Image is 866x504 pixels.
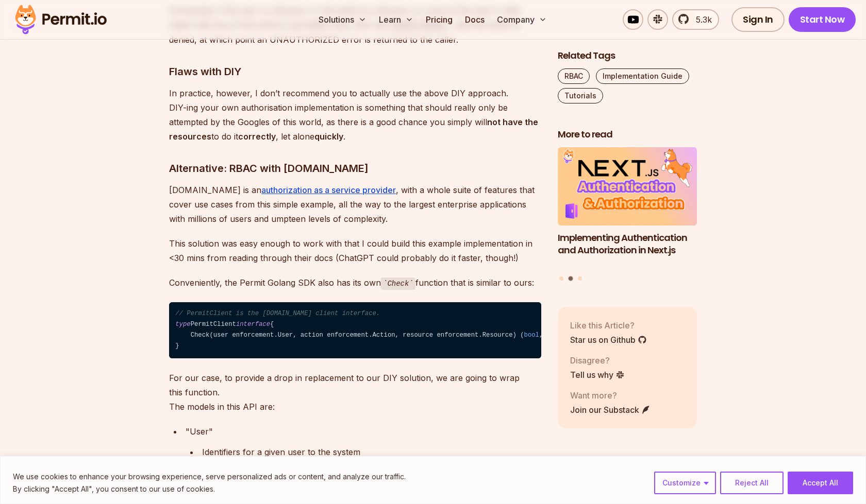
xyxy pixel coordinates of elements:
[720,472,784,494] button: Reject All
[578,276,582,280] button: Go to slide 3
[186,424,541,439] div: "User"
[570,333,647,345] a: Star us on Github
[558,49,697,62] h2: Related Tags
[169,86,541,144] p: In practice, however, I don’t recommend you to actually use the above DIY approach. DIY-ing your ...
[169,183,541,226] p: [DOMAIN_NAME] is an , with a whole suite of features that cover use cases from this simple exampl...
[422,9,457,30] a: Pricing
[558,147,697,282] div: Posts
[236,321,270,328] span: interface
[314,131,343,142] strong: quickly
[175,321,190,328] span: type
[558,88,603,103] a: Tutorials
[558,147,697,270] li: 2 of 3
[789,7,856,32] a: Start Now
[596,68,689,84] a: Implementation Guide
[169,236,541,265] p: This solution was easy enough to work with that I could build this example implementation in <30 ...
[261,185,396,195] a: authorization as a service provider
[570,319,647,331] p: Like this Article?
[570,403,651,415] a: Join our Substack
[558,68,590,84] a: RBAC
[493,9,551,30] button: Company
[570,368,625,380] a: Tell us why
[202,445,541,459] div: Identifiers for a given user to the system
[238,131,276,142] strong: correctly
[558,231,697,257] h3: Implementing Authentication and Authorization in Next.js
[654,472,716,494] button: Customize
[558,147,697,225] img: Implementing Authentication and Authorization in Next.js
[570,389,651,401] p: Want more?
[731,7,785,32] a: Sign In
[381,277,415,290] code: Check
[175,310,380,317] span: // PermitClient is the [DOMAIN_NAME] client interface.
[569,276,573,281] button: Go to slide 2
[169,275,541,290] p: Conveniently, the Permit Golang SDK also has its own function that is similar to ours:
[13,483,406,495] p: By clicking "Accept All", you consent to our use of cookies.
[10,2,111,37] img: Permit logo
[169,371,541,414] p: For our case, to provide a drop in replacement to our DIY solution, we are going to wrap this fun...
[169,160,541,177] h3: Alternative: RBAC with [DOMAIN_NAME]
[13,471,406,483] p: We use cookies to enhance your browsing experience, serve personalized ads or content, and analyz...
[169,302,541,358] code: PermitClient { Check(user enforcement.User, action enforcement.Action, resource enforcement.Resou...
[559,276,563,280] button: Go to slide 1
[169,117,538,142] strong: not have the resources
[169,63,541,80] h3: Flaws with DIY
[375,9,418,30] button: Learn
[690,13,712,26] span: 5.3k
[314,9,371,30] button: Solutions
[788,472,853,494] button: Accept All
[461,9,489,30] a: Docs
[672,9,719,30] a: 5.3k
[570,354,625,366] p: Disagree?
[558,128,697,141] h2: More to read
[524,332,539,339] span: bool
